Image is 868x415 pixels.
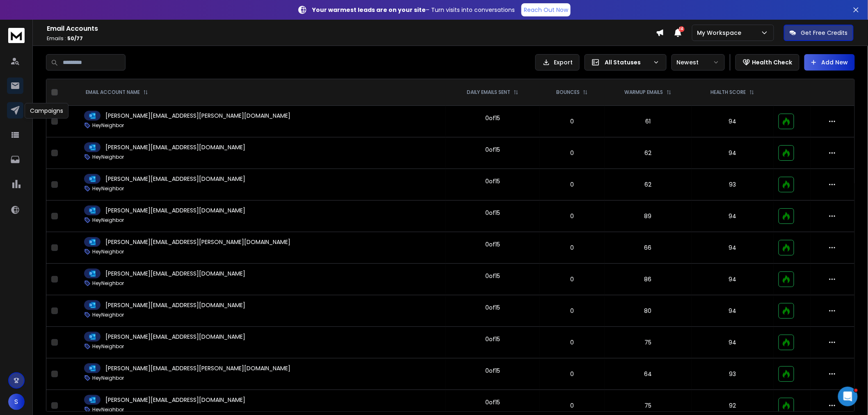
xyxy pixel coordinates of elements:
[545,180,600,189] p: 0
[92,154,124,160] p: HeyNeighbor
[605,169,692,201] td: 62
[605,264,692,295] td: 86
[545,307,600,315] p: 0
[105,333,245,341] p: [PERSON_NAME][EMAIL_ADDRESS][DOMAIN_NAME]
[692,232,774,264] td: 94
[8,394,25,410] button: S
[605,232,692,264] td: 66
[92,280,124,287] p: HeyNeighbor
[692,327,774,358] td: 94
[545,212,600,220] p: 0
[535,54,580,71] button: Export
[605,201,692,232] td: 89
[679,26,685,32] span: 14
[105,269,245,278] p: [PERSON_NAME][EMAIL_ADDRESS][DOMAIN_NAME]
[545,244,600,252] p: 0
[485,114,500,122] div: 0 of 15
[467,89,510,96] p: DAILY EMAILS SENT
[105,175,245,183] p: [PERSON_NAME][EMAIL_ADDRESS][DOMAIN_NAME]
[625,89,663,96] p: WARMUP EMAILS
[485,398,500,406] div: 0 of 15
[838,387,858,406] iframe: Intercom live chat
[692,201,774,232] td: 94
[92,217,124,223] p: HeyNeighbor
[545,370,600,378] p: 0
[545,149,600,157] p: 0
[485,303,500,312] div: 0 of 15
[801,29,848,37] p: Get Free Credits
[711,89,746,96] p: HEALTH SCORE
[605,106,692,137] td: 61
[605,295,692,327] td: 80
[92,249,124,255] p: HeyNeighbor
[736,54,799,71] button: Health Check
[545,117,600,125] p: 0
[485,209,500,217] div: 0 of 15
[92,343,124,350] p: HeyNeighbor
[105,206,245,214] p: [PERSON_NAME][EMAIL_ADDRESS][DOMAIN_NAME]
[485,240,500,249] div: 0 of 15
[545,338,600,347] p: 0
[485,335,500,343] div: 0 of 15
[312,6,426,14] strong: Your warmest leads are on your site
[545,275,600,283] p: 0
[92,375,124,381] p: HeyNeighbor
[485,146,500,154] div: 0 of 15
[105,396,245,404] p: [PERSON_NAME][EMAIL_ADDRESS][DOMAIN_NAME]
[804,54,855,71] button: Add New
[105,112,290,120] p: [PERSON_NAME][EMAIL_ADDRESS][PERSON_NAME][DOMAIN_NAME]
[67,35,83,42] span: 50 / 77
[692,264,774,295] td: 94
[692,106,774,137] td: 94
[485,367,500,375] div: 0 of 15
[524,6,568,14] p: Reach Out Now
[692,295,774,327] td: 94
[605,58,650,66] p: All Statuses
[697,29,745,37] p: My Workspace
[92,185,124,192] p: HeyNeighbor
[545,401,600,410] p: 0
[105,238,290,246] p: [PERSON_NAME][EMAIL_ADDRESS][PERSON_NAME][DOMAIN_NAME]
[692,169,774,201] td: 93
[105,301,245,309] p: [PERSON_NAME][EMAIL_ADDRESS][DOMAIN_NAME]
[47,35,656,42] p: Emails :
[692,137,774,169] td: 94
[86,89,148,96] div: EMAIL ACCOUNT NAME
[521,3,571,16] a: Reach Out Now
[105,143,245,151] p: [PERSON_NAME][EMAIL_ADDRESS][DOMAIN_NAME]
[752,58,793,66] p: Health Check
[8,28,25,43] img: logo
[605,137,692,169] td: 62
[556,89,580,96] p: BOUNCES
[672,54,725,71] button: Newest
[605,327,692,358] td: 75
[485,272,500,280] div: 0 of 15
[47,24,656,34] h1: Email Accounts
[692,358,774,390] td: 93
[92,312,124,318] p: HeyNeighbor
[485,177,500,185] div: 0 of 15
[92,406,124,413] p: HeyNeighbor
[784,25,854,41] button: Get Free Credits
[92,122,124,129] p: HeyNeighbor
[605,358,692,390] td: 64
[25,103,69,119] div: Campaigns
[312,6,515,14] p: – Turn visits into conversations
[105,364,290,372] p: [PERSON_NAME][EMAIL_ADDRESS][PERSON_NAME][DOMAIN_NAME]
